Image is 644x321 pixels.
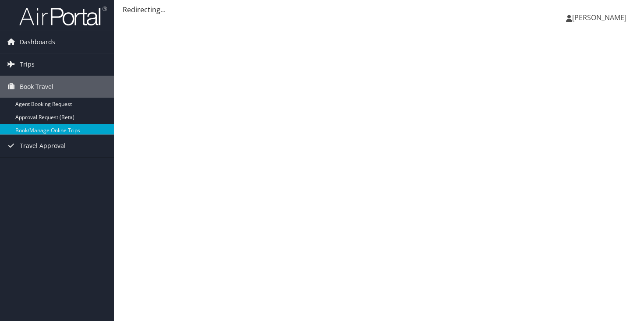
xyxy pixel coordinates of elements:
span: Trips [20,53,35,75]
span: Dashboards [20,31,55,53]
div: Redirecting... [123,4,635,15]
span: Book Travel [20,76,53,98]
span: [PERSON_NAME] [572,13,626,22]
a: [PERSON_NAME] [566,4,635,31]
span: Travel Approval [20,135,66,157]
img: airportal-logo.png [19,6,107,26]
